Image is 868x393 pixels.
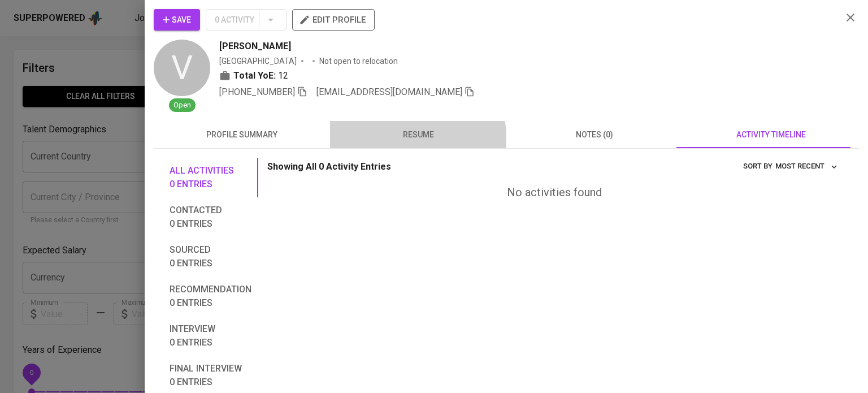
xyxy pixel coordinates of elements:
[169,100,196,111] span: Open
[292,15,375,24] a: edit profile
[170,204,251,231] span: Contacted 0 entries
[772,158,841,175] button: sort by
[170,322,251,349] span: Interview 0 entries
[267,184,841,201] div: No activities found
[337,128,500,142] span: resume
[775,160,838,173] span: Most Recent
[219,55,297,67] div: [GEOGRAPHIC_DATA]
[513,128,676,142] span: notes (0)
[301,12,366,27] span: edit profile
[233,69,276,83] b: Total YoE:
[319,55,398,67] p: Not open to relocation
[689,128,852,142] span: activity timeline
[154,9,200,31] button: Save
[170,362,251,389] span: Final interview 0 entries
[743,162,772,170] span: sort by
[170,164,251,191] span: All activities 0 entries
[316,87,462,97] span: [EMAIL_ADDRESS][DOMAIN_NAME]
[160,128,323,142] span: profile summary
[163,13,191,27] span: Save
[278,69,288,83] span: 12
[292,9,375,31] button: edit profile
[170,243,251,270] span: Sourced 0 entries
[219,87,295,97] span: [PHONE_NUMBER]
[219,40,291,53] span: [PERSON_NAME]
[154,40,210,96] div: V
[267,160,391,174] p: Showing All 0 Activity Entries
[170,283,251,310] span: Recommendation 0 entries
